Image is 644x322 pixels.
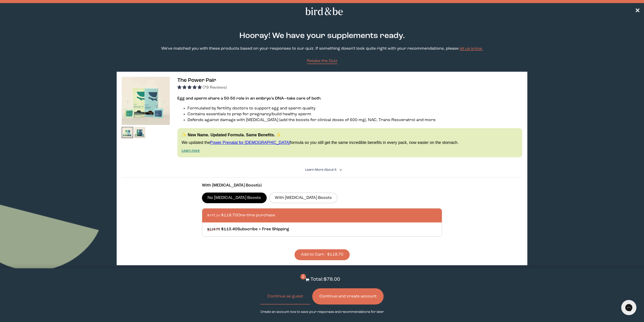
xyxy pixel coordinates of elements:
a: Learn more [181,148,200,153]
p: Total: $78.00 [310,276,340,283]
span: ✕ [635,8,640,14]
button: Continue and create account [312,288,384,305]
a: let us know. [460,47,483,51]
span: Learn More About it [305,168,337,172]
label: With [MEDICAL_DATA] Boosts [269,193,338,203]
li: Defends against damage with [MEDICAL_DATA] (add the boosts for clinical doses of 600 mg), NAC, Tr... [188,117,522,123]
li: Contains essentials to prep for pregnancy/build healthy sperm [188,111,522,117]
button: Add to Cart - $119.70 [295,249,350,260]
a: Retake the Quiz [307,58,337,64]
h2: Hooray! We have your supplements ready. [199,30,445,42]
p: Create an account now to save your responses and recommendations for later [260,310,384,314]
strong: ✨ New Name. Updated Formula. Same Benefits. ✨ [181,133,281,137]
p: We've matched you with these products based on your responses to our quiz. If something doesn't l... [161,46,483,52]
img: thumbnail image [134,127,146,138]
summary: Learn More About it < [305,167,339,172]
button: Continue as guest [260,288,310,305]
strong: Egg and sperm share a 50-50 role in an embryo’s DNA—take care of both [177,97,321,101]
p: With [MEDICAL_DATA] Boost(s) [202,183,442,188]
label: No [MEDICAL_DATA] Boosts [202,193,267,203]
span: 1 [300,274,306,279]
li: Formulated by fertility doctors to support egg and sperm quality [188,106,522,111]
img: thumbnail image [122,77,170,125]
span: 4.92 stars [177,86,203,90]
span: (79 Reviews) [203,86,227,90]
a: Power Prenatal for [DEMOGRAPHIC_DATA] [210,140,290,145]
img: thumbnail image [122,127,133,138]
span: The Power Pair [177,78,216,83]
i: < [338,168,343,171]
iframe: Gorgias live chat messenger [619,298,639,317]
a: ✕ [635,7,640,16]
p: We updated the formula so you still get the same incredible benefits in every pack, now easier on... [181,140,518,145]
span: Retake the Quiz [307,59,337,63]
